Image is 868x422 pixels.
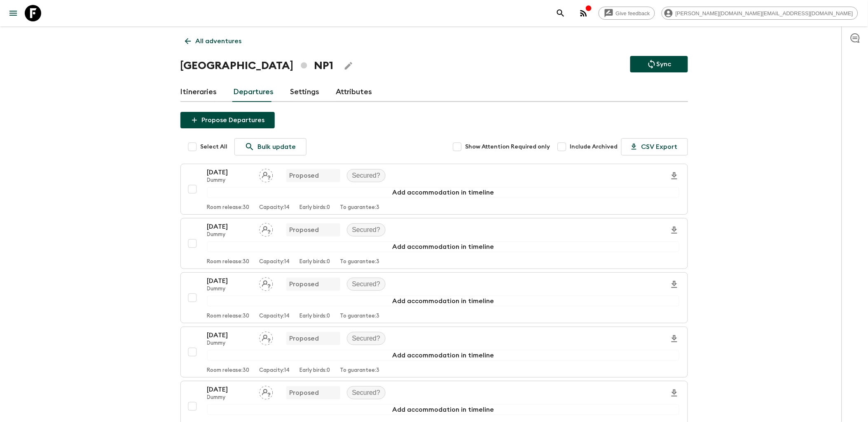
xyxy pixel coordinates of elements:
[196,36,242,46] p: All adventures
[207,222,253,232] p: [DATE]
[552,5,569,21] button: search adventures
[300,204,330,211] p: Early birds: 0
[630,56,688,72] button: Sync adventure departures to the booking engine
[466,143,550,151] span: Show Attention Required only
[207,187,679,198] div: Add accommodation in timeline
[621,138,688,155] button: CSV Export
[611,10,655,16] span: Give feedback
[340,313,380,320] p: To guarantee: 3
[347,386,386,399] div: Secured?
[180,58,334,74] h1: [GEOGRAPHIC_DATA] NP1
[207,313,250,320] p: Room release: 30
[234,82,274,102] a: Departures
[671,10,858,16] span: [PERSON_NAME][DOMAIN_NAME][EMAIL_ADDRESS][DOMAIN_NAME]
[258,142,296,152] p: Bulk update
[260,313,290,320] p: Capacity: 14
[207,296,679,306] div: Add accommodation in timeline
[300,313,330,320] p: Early birds: 0
[347,169,386,182] div: Secured?
[352,171,381,181] p: Secured?
[260,259,290,265] p: Capacity: 14
[669,171,679,181] svg: Download Onboarding
[570,143,618,151] span: Include Archived
[340,204,380,211] p: To guarantee: 3
[180,82,217,102] a: Itineraries
[207,404,679,415] div: Add accommodation in timeline
[340,58,357,74] button: Edit Adventure Title
[180,112,275,128] button: Propose Departures
[259,334,273,341] span: Assign pack leader
[207,204,250,211] p: Room release: 30
[207,241,679,252] div: Add accommodation in timeline
[5,5,21,21] button: menu
[347,278,386,291] div: Secured?
[290,171,319,181] p: Proposed
[290,82,320,102] a: Settings
[180,164,688,215] button: [DATE]DummyAssign pack leaderProposedSecured?Add accommodation in timelineRoom release:30Capacity...
[657,59,671,69] p: Sync
[234,138,306,155] a: Bulk update
[180,327,688,378] button: [DATE]DummyAssign pack leaderProposedSecured?Add accommodation in timelineRoom release:30Capacity...
[662,7,858,20] div: [PERSON_NAME][DOMAIN_NAME][EMAIL_ADDRESS][DOMAIN_NAME]
[259,171,273,178] span: Assign pack leader
[290,388,319,398] p: Proposed
[290,225,319,235] p: Proposed
[207,367,250,374] p: Room release: 30
[207,330,253,340] p: [DATE]
[352,225,381,235] p: Secured?
[180,272,688,323] button: [DATE]DummyAssign pack leaderProposedSecured?Add accommodation in timelineRoom release:30Capacity...
[340,367,380,374] p: To guarantee: 3
[260,204,290,211] p: Capacity: 14
[352,334,381,343] p: Secured?
[599,7,655,20] a: Give feedback
[207,394,253,401] p: Dummy
[207,286,253,292] p: Dummy
[669,388,679,398] svg: Download Onboarding
[347,332,386,345] div: Secured?
[300,259,330,265] p: Early birds: 0
[259,280,273,286] span: Assign pack leader
[347,223,386,237] div: Secured?
[290,279,319,289] p: Proposed
[669,280,679,290] svg: Download Onboarding
[352,388,381,398] p: Secured?
[336,82,372,102] a: Attributes
[669,334,679,344] svg: Download Onboarding
[300,367,330,374] p: Early birds: 0
[207,177,253,184] p: Dummy
[340,259,380,265] p: To guarantee: 3
[207,340,253,347] p: Dummy
[180,218,688,269] button: [DATE]DummyAssign pack leaderProposedSecured?Add accommodation in timelineRoom release:30Capacity...
[290,334,319,343] p: Proposed
[352,279,381,289] p: Secured?
[180,33,246,49] a: All adventures
[207,259,250,265] p: Room release: 30
[207,385,253,394] p: [DATE]
[207,350,679,361] div: Add accommodation in timeline
[669,225,679,235] svg: Download Onboarding
[201,143,228,151] span: Select All
[207,232,253,238] p: Dummy
[260,367,290,374] p: Capacity: 14
[259,225,273,232] span: Assign pack leader
[207,276,253,286] p: [DATE]
[207,167,253,177] p: [DATE]
[259,388,273,395] span: Assign pack leader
